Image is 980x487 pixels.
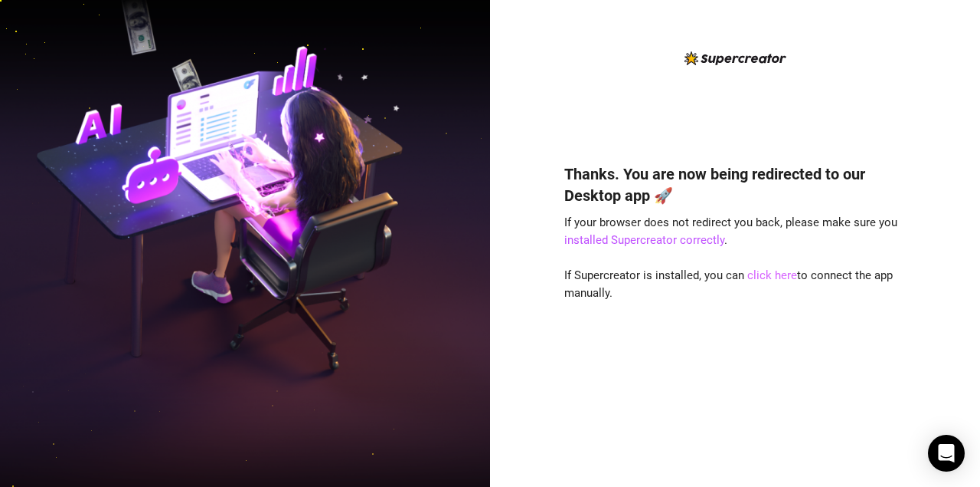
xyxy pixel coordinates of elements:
[684,51,786,65] img: logo-BBDzfeDw.svg
[564,233,724,247] a: installed Supercreator correctly
[564,268,893,301] span: If Supercreator is installed, you can to connect the app manually.
[564,163,906,206] h4: Thanks. You are now being redirected to our Desktop app 🚀
[747,268,797,282] a: click here
[564,216,897,248] span: If your browser does not redirect you back, please make sure you .
[928,435,965,472] div: Open Intercom Messenger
